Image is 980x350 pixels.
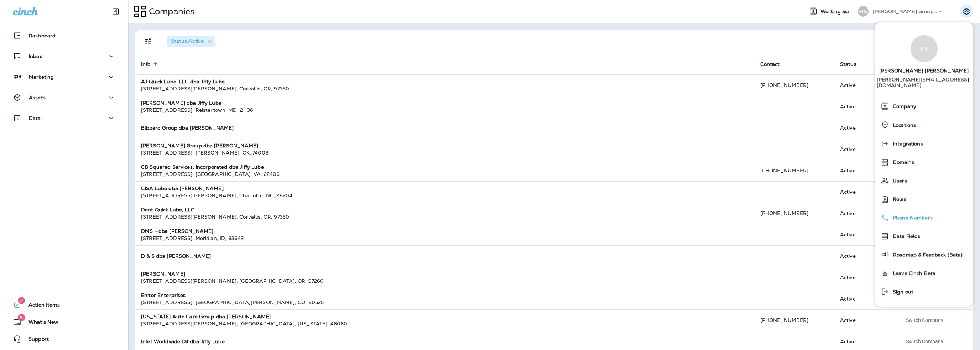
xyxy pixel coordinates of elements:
span: Sign out [889,289,913,295]
td: Active [834,267,896,288]
td: Active [834,181,896,203]
td: [PHONE_NUMBER] [755,309,834,331]
span: 2 [18,297,25,304]
span: Contact [760,61,789,67]
div: Status:Active [167,36,215,47]
strong: [PERSON_NAME] [141,271,185,277]
p: Inbox [28,53,42,59]
strong: CB Squared Services, Incorporated dba Jiffy Lube [141,164,264,170]
td: [PHONE_NUMBER] [755,203,834,224]
button: Integrations [875,134,973,153]
button: Locations [875,115,973,134]
strong: Inlet Worldwide Oil dba Jiffy Lube [141,338,225,345]
a: Locations [878,117,970,132]
div: [STREET_ADDRESS][PERSON_NAME] , Charlotte , NC , 28204 [141,192,749,199]
a: Company [878,99,970,113]
span: Company [889,104,916,110]
strong: Enitor Enterprises [141,292,186,298]
span: Integrations [889,141,923,147]
span: Switch Company [906,318,943,323]
span: Info [141,61,160,67]
div: [STREET_ADDRESS] , [PERSON_NAME] , OK , 74008 [141,149,749,156]
button: Phone Numbers [875,208,973,227]
strong: [PERSON_NAME] dba Jiffy Lube [141,100,221,106]
div: MG [858,6,869,17]
button: Inbox [7,49,121,63]
strong: CISA Lube dba [PERSON_NAME] [141,185,224,192]
span: Status : Active [171,38,204,44]
a: Domains [878,155,970,169]
td: Active [834,117,896,139]
span: Domains [889,160,914,166]
p: Assets [29,95,46,100]
strong: DMS - dba [PERSON_NAME] [141,228,213,234]
span: Info [141,61,151,67]
span: Users [889,178,907,184]
button: Settings [960,5,973,18]
button: 8What's New [7,315,121,329]
td: Active [834,203,896,224]
span: Data Fields [889,234,921,240]
button: Data [7,111,121,125]
a: Roles [878,192,970,206]
td: Active [834,288,896,309]
button: Sign out [875,282,973,301]
td: Active [834,139,896,160]
button: Users [875,171,973,190]
strong: [US_STATE] Auto Care Group dba [PERSON_NAME] [141,313,271,320]
td: Active [834,309,896,331]
td: Active [834,224,896,245]
a: Data Fields [878,229,970,243]
button: Dashboard [7,28,121,43]
p: Dashboard [28,33,56,38]
td: [PHONE_NUMBER] [755,160,834,181]
span: Leave Cinch Beta [889,271,935,277]
div: [STREET_ADDRESS] , [GEOGRAPHIC_DATA] , VA , 22406 [141,171,749,178]
span: Status [840,61,856,67]
a: Integrations [878,136,970,151]
button: Collapse Sidebar [106,4,126,19]
span: Working as: [820,9,851,15]
div: [STREET_ADDRESS][PERSON_NAME] , Corvallis , OR , 97330 [141,213,749,220]
div: [STREET_ADDRESS][PERSON_NAME] , [GEOGRAPHIC_DATA] , OR , 97266 [141,277,749,284]
strong: [PERSON_NAME] Group dba [PERSON_NAME] [141,142,258,149]
span: Switch Company [906,339,943,344]
span: 8 [17,314,25,321]
button: Company [875,97,973,115]
button: Marketing [7,70,121,84]
div: [STREET_ADDRESS][PERSON_NAME] , Corvallis , OR , 97330 [141,85,749,92]
strong: Dent Quick Lube, LLC [141,207,194,213]
button: Roadmap & Feedback (Beta) [875,245,973,264]
button: Roles [875,190,973,208]
p: Data [29,115,41,121]
td: Active [834,96,896,117]
td: Active [834,74,896,96]
strong: AJ Quick Lube, LLC dba Jiffy Lube [141,78,225,85]
div: [STREET_ADDRESS] , Meridian , ID , 83642 [141,235,749,242]
span: Roles [889,197,906,203]
a: Roadmap & Feedback (Beta) [878,247,970,262]
span: Locations [889,122,916,128]
a: Users [878,173,970,188]
td: Active [834,245,896,267]
button: Data Fields [875,227,973,245]
div: [STREET_ADDRESS] , [GEOGRAPHIC_DATA][PERSON_NAME] , CO , 80525 [141,299,749,306]
span: Phone Numbers [889,215,933,221]
strong: Blizzard Group dba [PERSON_NAME] [141,125,234,131]
a: Phone Numbers [878,210,970,225]
p: [PERSON_NAME][EMAIL_ADDRESS][DOMAIN_NAME] [877,77,971,94]
p: Companies [146,6,194,17]
td: [PHONE_NUMBER] [755,74,834,96]
button: Support [7,332,121,346]
div: [STREET_ADDRESS] , Reistertown , MD , 21136 [141,106,749,114]
p: Marketing [29,74,54,80]
button: Switch Company [902,315,947,325]
td: Active [834,160,896,181]
button: Switch Company [902,336,947,347]
button: Assets [7,90,121,105]
span: What's New [21,319,58,328]
button: Domains [875,153,973,171]
button: Filters [141,34,155,48]
button: 2Action Items [7,298,121,312]
p: [PERSON_NAME] Group dba [PERSON_NAME] [873,9,937,14]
